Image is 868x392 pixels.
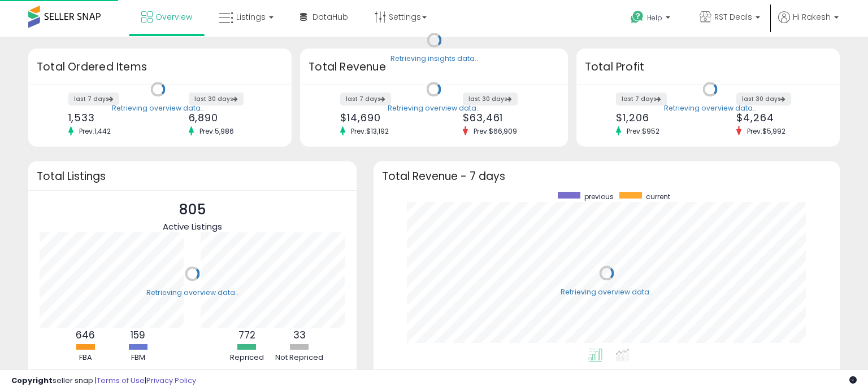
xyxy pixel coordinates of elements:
[630,10,644,24] i: Get Help
[793,11,831,23] span: Hi Rakesh
[388,103,480,113] div: Retrieving overview data..
[647,13,662,23] span: Help
[778,11,839,37] a: Hi Rakesh
[11,376,196,386] div: seller snap | |
[112,103,204,113] div: Retrieving overview data..
[11,375,53,386] strong: Copyright
[236,11,266,23] span: Listings
[622,2,682,37] a: Help
[561,287,653,297] div: Retrieving overview data..
[146,288,238,298] div: Retrieving overview data..
[155,11,192,23] span: Overview
[313,11,348,23] span: DataHub
[664,103,756,113] div: Retrieving overview data..
[714,11,752,23] span: RST Deals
